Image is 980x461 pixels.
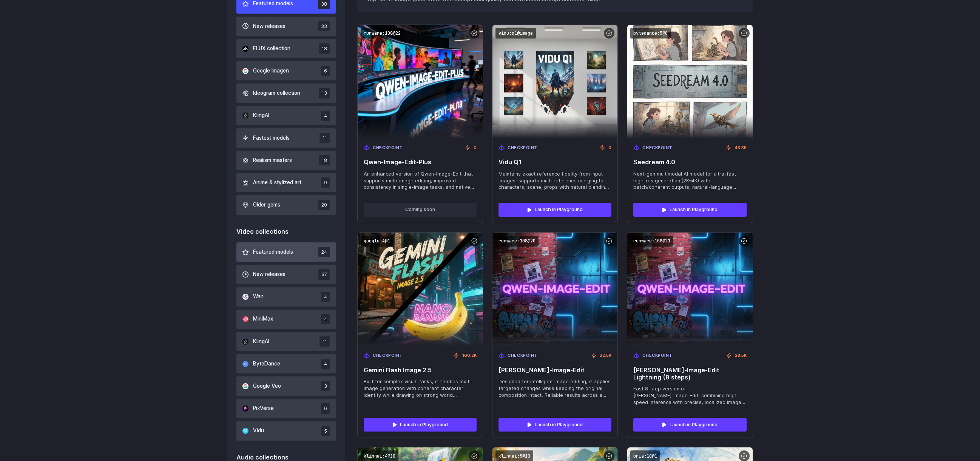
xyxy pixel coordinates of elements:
span: Designed for intelligent image editing, it applies targeted changes while keeping the original co... [498,378,611,399]
span: PixVerse [253,404,274,413]
a: Launch in Playground [633,418,746,432]
span: 11 [319,336,330,347]
button: New releases 37 [236,265,336,284]
button: Featured models 24 [236,242,336,262]
button: PixVerse 6 [236,399,336,418]
button: Ideogram collection 13 [236,83,336,103]
span: FLUX collection [253,45,290,53]
span: Google Imagen [253,67,289,75]
span: 28.5K [735,352,747,359]
span: Checkpoint [642,145,673,151]
span: Checkpoint [508,145,538,151]
span: 5 [321,426,330,436]
img: Seedream 4.0 [627,25,752,139]
span: KlingAI [253,111,269,120]
span: 24 [318,247,330,257]
button: Wan 4 [236,287,336,307]
span: Vidu Q1 [498,159,611,166]
a: Launch in Playground [498,203,611,216]
code: runware:108@21 [630,236,673,247]
span: Ideogram collection [253,89,300,97]
span: Fast 8-step version of [PERSON_NAME]‑Image‑Edit, combining high-speed inference with precise, loc... [633,385,746,406]
span: New releases [253,270,286,279]
img: Vidu Q1 [492,25,617,139]
span: [PERSON_NAME]‑Image‑Edit Lightning (8 steps) [633,367,746,381]
span: 4 [321,314,330,324]
code: bytedance:5@0 [630,28,671,39]
span: 20 [318,200,330,210]
span: Older gems [253,201,280,209]
button: Fastest models 11 [236,128,336,148]
button: FLUX collection 18 [236,39,336,58]
span: An enhanced version of Qwen-Image-Edit that supports multi-image editing, improved consistency in... [364,171,477,191]
span: Next-gen multimodal AI model for ultra-fast high-res generation (2K–4K) with batch/coherent outpu... [633,171,746,191]
img: Qwen‑Image‑Edit Lightning (8 steps) [627,233,752,346]
span: Checkpoint [642,352,673,359]
a: Launch in Playground [498,418,611,432]
span: 3 [321,381,330,391]
span: 18 [319,155,330,165]
code: google:4@1 [361,236,393,247]
span: Built for complex visual tasks, it handles multi-image generation with coherent character identit... [364,378,477,399]
span: 6 [321,403,330,413]
span: MiniMax [253,315,273,323]
span: Checkpoint [373,145,403,151]
code: vidu:q1@image [495,28,536,39]
span: 43.3K [735,145,747,151]
span: Wan [253,293,264,301]
span: 4 [321,359,330,369]
span: 4 [321,111,330,121]
span: 37 [318,269,330,279]
span: Google Veo [253,382,281,390]
span: Anime & stylized art [253,179,301,187]
a: Launch in Playground [633,203,746,216]
span: 160.2K [462,352,477,359]
span: Featured models [253,248,293,256]
span: Vidu [253,427,264,435]
button: Google Imagen 6 [236,61,336,80]
span: Realism masters [253,156,292,165]
span: Gemini Flash Image 2.5 [364,367,477,374]
button: New releases 33 [236,17,336,36]
span: 9 [321,177,330,188]
span: 6 [321,66,330,76]
span: New releases [253,22,286,31]
code: runware:108@22 [361,28,404,39]
button: Google Veo 3 [236,376,336,396]
span: 33 [318,21,330,31]
button: Vidu 5 [236,421,336,441]
span: Seedream 4.0 [633,159,746,166]
span: [PERSON_NAME]‑Image‑Edit [498,367,611,374]
button: Anime & stylized art 9 [236,173,336,192]
span: Qwen-Image-Edit-Plus [364,159,477,166]
span: Maintains exact reference fidelity from input images; supports multi‑reference merging for charac... [498,171,611,191]
span: Checkpoint [508,352,538,359]
span: 11 [319,133,330,143]
span: Checkpoint [373,352,403,359]
a: Launch in Playground [364,418,477,432]
img: Gemini Flash Image 2.5 [358,233,483,346]
code: runware:108@20 [495,236,539,247]
span: ByteDance [253,360,280,368]
button: Realism masters 18 [236,151,336,170]
button: KlingAI 11 [236,332,336,351]
img: Qwen-Image-Edit-Plus [358,25,483,139]
span: 4 [321,292,330,302]
span: 13 [319,88,330,98]
span: KlingAI [253,338,269,346]
button: MiniMax 4 [236,310,336,329]
img: Qwen‑Image‑Edit [492,233,617,346]
button: Coming soon [364,203,477,216]
span: 18 [319,43,330,54]
span: 0 [608,145,611,151]
span: 0 [474,145,477,151]
span: Fastest models [253,134,290,142]
button: Older gems 20 [236,195,336,214]
button: ByteDance 4 [236,354,336,373]
div: Video collections [236,227,336,237]
button: KlingAI 4 [236,106,336,125]
span: 32.5K [600,352,611,359]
